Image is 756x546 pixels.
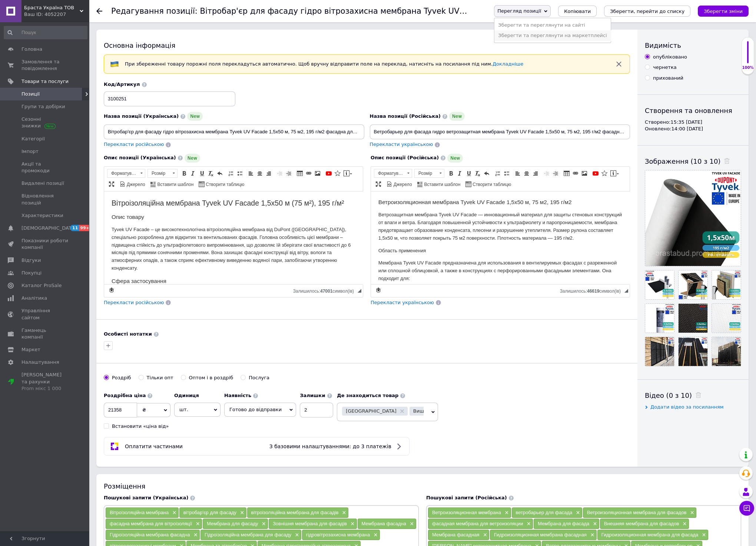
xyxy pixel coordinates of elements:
[238,510,244,516] span: ×
[183,510,236,515] span: вітробар'єр для фасаду
[21,161,69,174] span: Акції та промокоди
[251,510,339,515] span: вітроізоляційна мембрана для фасадів
[110,510,169,515] span: Вітроізоляційна мембрана
[465,169,473,177] a: Підкреслений (Ctrl+U)
[645,119,741,126] div: Створено: 15:35 [DATE]
[104,192,363,284] iframe: Редактор, 10BA8507-0FA3-4837-B406-397AF0A34C80
[609,169,620,177] a: Вставити повідомлення
[374,180,382,188] a: Максимізувати
[698,6,749,17] button: Зберегти зміни
[514,169,522,177] a: По лівому краю
[432,521,523,526] span: фасадная мембрана для ветроизоляции
[604,6,690,17] button: Зберегти, перейти до списку
[174,393,199,398] b: Одиниця
[385,180,413,188] a: Джерело
[493,61,523,67] a: Докладніше
[481,532,487,538] span: ×
[21,180,64,187] span: Видалені позиції
[126,182,145,188] span: Джерело
[104,331,152,337] b: Особисті нотатки
[180,169,188,177] a: Жирний (Ctrl+B)
[653,75,683,81] div: прихований
[503,510,509,516] span: ×
[21,193,69,206] span: Відновлення позицій
[414,169,444,178] a: Розмір
[560,287,624,294] div: Кiлькiсть символiв
[227,169,235,177] a: Вставити/видалити нумерований список
[591,521,597,527] span: ×
[374,169,405,177] span: Форматування
[21,372,69,392] span: [PERSON_NAME] та рахунки
[142,407,146,413] span: ₴
[371,300,434,305] span: Перекласти українською
[21,385,69,392] div: Prom мікс 1 000
[236,169,244,177] a: Вставити/видалити маркований список
[104,393,146,398] b: Роздрібна ціна
[24,11,89,18] div: Ваш ID: 4052207
[704,9,743,14] i: Зберегти зміни
[170,510,176,516] span: ×
[70,225,79,231] span: 11
[110,521,192,526] span: фасадна мембрана для вітроізоляції
[340,510,346,516] span: ×
[653,54,687,60] div: опубліковано
[21,282,62,289] span: Каталог ProSale
[624,289,628,293] span: Потягніть для зміни розмірів
[587,510,687,515] span: Ветроизоляционная мембрана для фасадов
[7,86,251,93] h3: Сфера застосування
[21,359,59,366] span: Налаштування
[194,521,200,527] span: ×
[24,4,80,11] span: Браста Україна ТОВ
[112,374,131,381] div: Роздріб
[207,521,258,526] span: Мембрана для фасаду
[21,295,47,302] span: Аналітика
[374,169,412,178] a: Форматування
[342,169,353,177] a: Вставити повідомлення
[574,510,580,516] span: ×
[645,392,692,399] span: Відео (0 з 10)
[21,59,69,72] span: Замовлення та повідомлення
[249,374,269,381] div: Послуга
[700,532,706,538] span: ×
[742,65,754,70] div: 100%
[426,495,507,500] span: Пошукові запити (Російська)
[293,287,358,294] div: Кiлькiсть символiв
[334,169,342,177] a: Вставити іконку
[104,482,741,491] div: Розміщення
[349,521,355,527] span: ×
[449,112,465,121] span: New
[474,169,482,177] a: Видалити форматування
[96,8,102,14] div: Повернутися назад
[256,169,264,177] a: По центру
[21,237,69,251] span: Показники роботи компанії
[372,532,378,538] span: ×
[7,22,251,29] h3: Опис товару
[216,169,224,177] a: Повернути (Ctrl+Z)
[645,126,741,132] div: Оновлено: 14:00 [DATE]
[185,154,200,163] span: New
[224,393,251,398] b: Наявність
[413,409,436,413] span: Вишневе
[79,225,91,231] span: 99+
[187,112,203,121] span: New
[325,169,333,177] a: Додати відео з YouTube
[300,403,333,417] input: -
[432,532,480,537] span: Мембрана фасадная
[416,180,462,188] a: Вставити шаблон
[229,407,282,412] span: Готово до відправки
[645,157,741,166] div: Зображення (10 з 10)
[21,148,39,155] span: Імпорт
[571,169,580,177] a: Вставити/Редагувати посилання (Ctrl+L)
[525,521,531,527] span: ×
[306,532,370,537] span: гідровітрозахисна мембрана
[370,124,630,139] input: Наприклад, H&M жіноча сукня зелена 38 розмір вечірня максі з блискітками
[408,521,414,527] span: ×
[21,225,76,232] span: [DEMOGRAPHIC_DATA]
[358,289,361,293] span: Потягніть для зміни розмірів
[447,154,463,163] span: New
[147,374,173,381] div: Тільки опт
[580,169,588,177] a: Зображення
[107,180,116,188] a: Максимізувати
[494,169,502,177] a: Вставити/видалити нумерований список
[104,495,188,500] span: Пошукові запити (Українська)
